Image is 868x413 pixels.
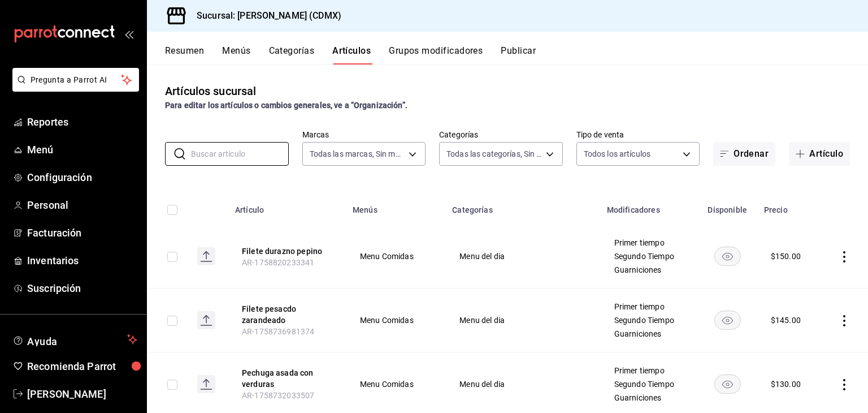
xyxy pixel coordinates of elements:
[165,45,868,64] div: navigation tabs
[27,114,137,130] span: Reportes
[714,311,741,330] button: availability-product
[302,131,426,139] label: Marcas
[12,68,139,92] button: Pregunta a Parrot AI
[501,45,536,64] button: Publicar
[614,394,684,402] span: Guarniciones
[445,188,600,225] th: Categorías
[839,315,850,326] button: actions
[27,170,137,185] span: Configuración
[165,101,407,110] strong: Para editar los artículos o cambios generales, ve a “Organización”.
[242,258,314,267] span: AR-1758820233341
[346,188,445,225] th: Menús
[27,142,137,157] span: Menú
[27,225,137,240] span: Facturación
[242,391,314,400] span: AR-1758732033507
[459,380,585,388] span: Menu del dia
[191,143,289,165] input: Buscar artículo
[614,239,684,247] span: Primer tiempo
[771,315,801,326] div: $ 145.00
[714,375,741,394] button: availability-product
[27,386,137,402] span: [PERSON_NAME]
[389,45,483,64] button: Grupos modificadores
[188,9,341,23] h3: Sucursal: [PERSON_NAME] (CDMX)
[614,252,684,260] span: Segundo Tiempo
[439,131,563,139] label: Categorías
[839,251,850,263] button: actions
[228,188,346,225] th: Artículo
[614,330,684,338] span: Guarniciones
[27,359,137,374] span: Recomienda Parrot
[698,188,757,225] th: Disponible
[27,253,137,268] span: Inventarios
[789,142,850,166] button: Artículo
[124,29,133,38] button: open_drawer_menu
[269,45,315,64] button: Categorías
[27,333,123,346] span: Ayuda
[757,188,821,225] th: Precio
[31,74,121,86] span: Pregunta a Parrot AI
[222,45,250,64] button: Menús
[332,45,371,64] button: Artículos
[27,281,137,296] span: Suscripción
[360,380,431,388] span: Menu Comidas
[459,316,585,324] span: Menu del dia
[165,83,256,100] div: Artículos sucursal
[771,251,801,262] div: $ 150.00
[360,252,431,260] span: Menu Comidas
[27,197,137,213] span: Personal
[242,303,332,326] button: edit-product-location
[584,148,651,160] span: Todos los artículos
[242,367,332,390] button: edit-product-location
[446,148,542,160] span: Todas las categorías, Sin categoría
[165,45,204,64] button: Resumen
[459,252,585,260] span: Menu del dia
[839,379,850,390] button: actions
[614,367,684,375] span: Primer tiempo
[614,303,684,311] span: Primer tiempo
[8,82,139,94] a: Pregunta a Parrot AI
[714,247,741,266] button: availability-product
[614,316,684,324] span: Segundo Tiempo
[242,246,332,257] button: edit-product-location
[600,188,698,225] th: Modificadores
[242,327,314,336] span: AR-1758736981374
[576,131,700,139] label: Tipo de venta
[310,148,405,160] span: Todas las marcas, Sin marca
[614,380,684,388] span: Segundo Tiempo
[713,142,775,166] button: Ordenar
[360,316,431,324] span: Menu Comidas
[614,266,684,274] span: Guarniciones
[771,378,801,390] div: $ 130.00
